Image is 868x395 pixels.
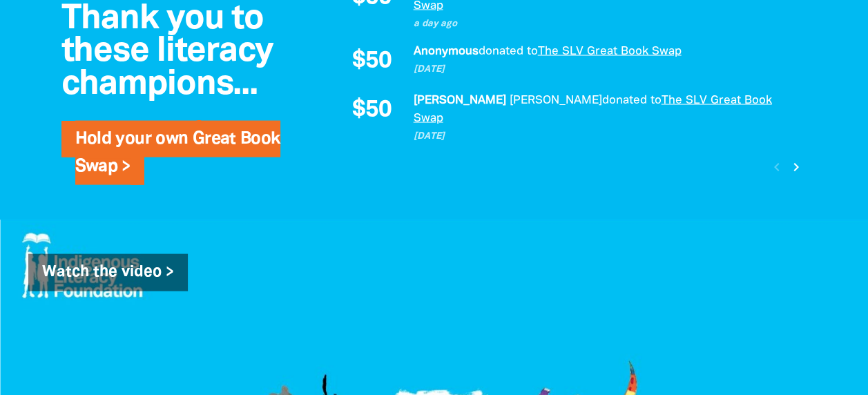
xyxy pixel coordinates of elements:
[75,131,280,175] a: Hold your own Great Book Swap >
[537,46,681,57] a: The SLV Great Book Swap
[601,95,661,106] span: donated to
[352,50,392,73] span: $50
[413,130,793,144] p: [DATE]
[352,99,392,122] span: $50
[413,63,793,77] p: [DATE]
[509,95,601,106] em: [PERSON_NAME]
[478,46,537,57] span: donated to
[788,159,804,175] i: chevron_right
[413,17,793,31] p: a day ago
[786,158,804,177] button: Next page
[28,254,188,291] a: Watch the video >
[413,95,505,106] em: [PERSON_NAME]
[413,46,478,57] em: Anonymous
[61,3,273,101] span: Thank you to these literacy champions...
[413,95,771,124] a: The SLV Great Book Swap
